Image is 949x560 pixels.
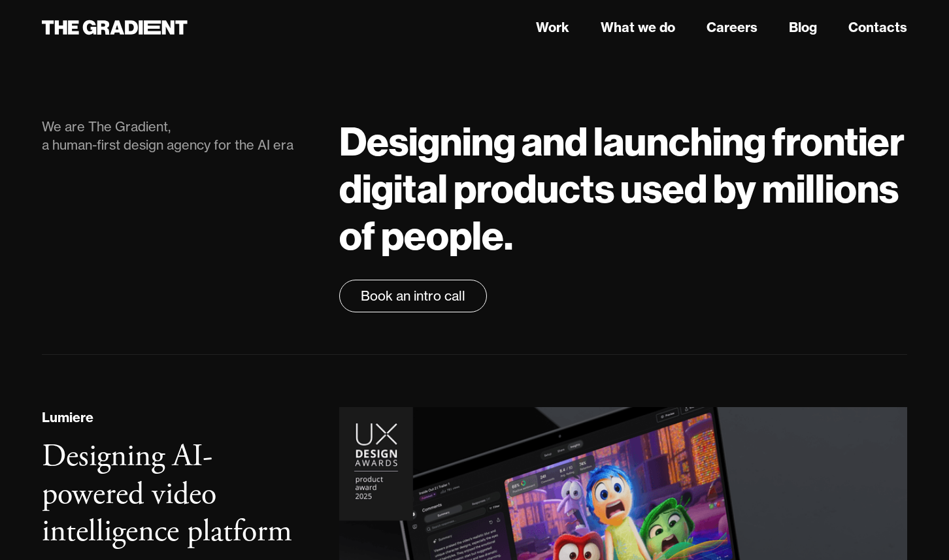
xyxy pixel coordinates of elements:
a: Work [536,18,569,37]
a: Book an intro call [339,280,487,312]
div: We are The Gradient, a human-first design agency for the AI era [42,118,313,154]
div: Lumiere [42,408,93,427]
h1: Designing and launching frontier digital products used by millions of people. [339,118,907,259]
a: Blog [789,18,817,37]
h3: Designing AI-powered video intelligence platform [42,436,292,552]
a: What we do [601,18,675,37]
a: Careers [707,18,758,37]
a: Contacts [848,18,907,37]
